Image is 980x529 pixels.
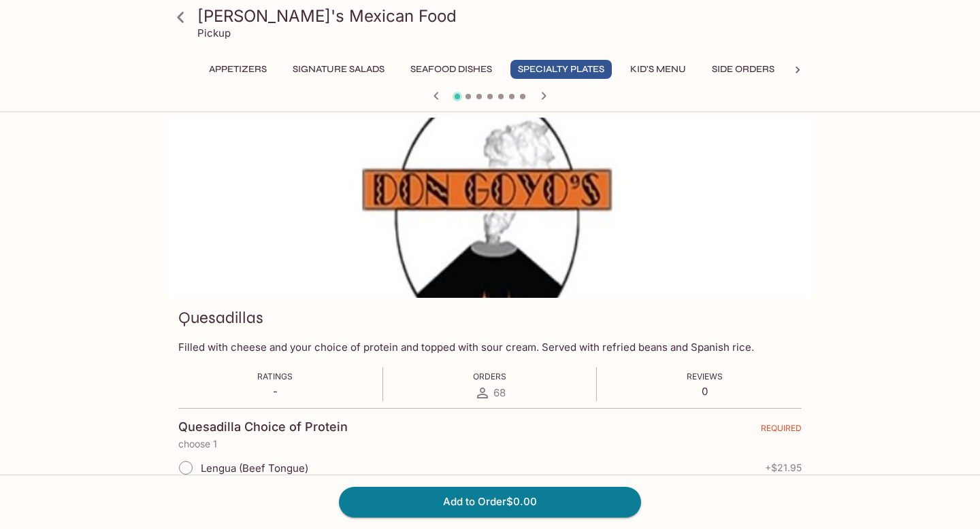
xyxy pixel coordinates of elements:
button: Specialty Plates [510,60,612,79]
p: Filled with cheese and your choice of protein and topped with sour cream. Served with refried bea... [178,341,802,354]
span: 68 [493,386,506,399]
button: Signature Salads [285,60,392,79]
span: Ratings [257,371,293,381]
span: REQUIRED [761,423,802,439]
p: Pickup [197,27,231,39]
span: Reviews [687,371,723,381]
p: 0 [687,385,723,398]
h3: Quesadillas [178,307,263,328]
div: Quesadillas [169,118,811,298]
button: Seafood Dishes [403,60,500,79]
h4: Quesadilla Choice of Protein [178,420,348,434]
span: Orders [473,371,506,381]
p: choose 1 [178,439,802,449]
span: + $21.95 [765,462,802,473]
span: Lengua (Beef Tongue) [201,462,308,475]
button: Kid's Menu [623,60,693,79]
h3: [PERSON_NAME]'s Mexican Food [197,5,806,27]
button: Appetizers [201,60,274,79]
button: Side Orders [704,60,782,79]
p: - [257,385,293,398]
button: Add to Order$0.00 [339,487,641,517]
